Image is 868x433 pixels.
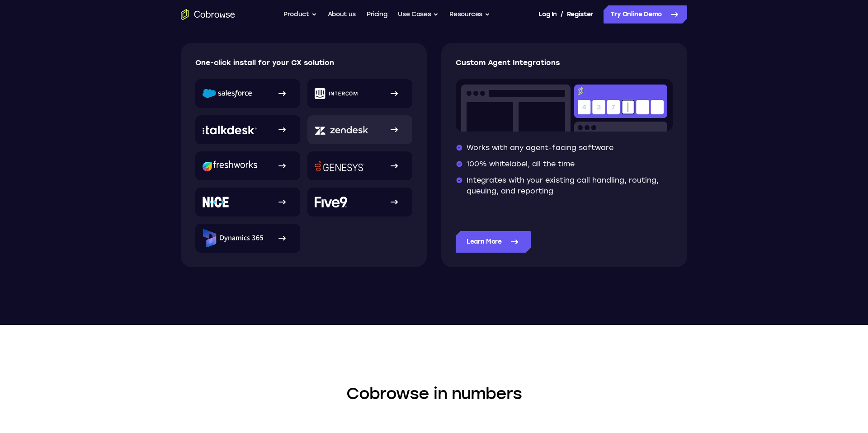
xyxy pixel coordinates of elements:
[195,151,300,180] a: Freshworks logo
[307,151,412,180] a: Genesys logo
[203,229,263,247] img: Microsoft Dynamics 365 logo
[456,57,673,68] p: Custom Agent Integrations
[195,79,300,108] a: Salesforce logo
[307,79,412,108] a: Intercom logo
[561,9,563,20] span: /
[181,9,235,20] a: Go to the home page
[315,88,358,99] img: Intercom logo
[567,5,593,24] a: Register
[315,125,368,135] img: Zendesk logo
[203,160,257,171] img: Freshworks logo
[315,161,364,171] img: Genesys logo
[195,188,300,216] a: NICE logo
[538,5,557,24] a: Log In
[456,175,673,197] li: Integrates with your existing call handling, routing, queuing, and reporting
[367,5,387,24] a: Pricing
[456,231,531,253] a: Learn More
[307,188,412,216] a: Five9 logo
[456,142,673,153] li: Works with any agent-facing software
[398,5,439,24] button: Use Cases
[328,5,356,24] a: About us
[604,5,687,24] a: Try Online Demo
[307,115,412,144] a: Zendesk logo
[315,197,347,207] img: Five9 logo
[283,5,317,24] button: Product
[195,115,300,144] a: Talkdesk logo
[456,159,673,169] li: 100% whitelabel, all the time
[456,79,673,132] img: Co-browse code entry input
[203,197,229,207] img: NICE logo
[181,383,687,405] h2: Cobrowse in numbers
[195,57,413,68] p: One-click install for your CX solution
[203,89,252,99] img: Salesforce logo
[203,125,257,135] img: Talkdesk logo
[449,5,490,24] button: Resources
[195,224,300,253] a: Microsoft Dynamics 365 logo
